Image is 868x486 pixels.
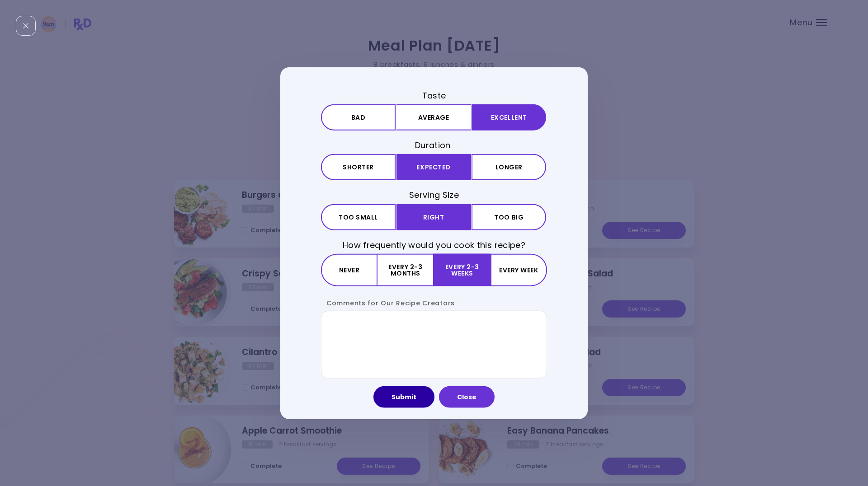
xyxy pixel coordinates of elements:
[339,214,378,220] span: Too small
[494,214,524,220] span: Too big
[472,204,546,230] button: Too big
[472,154,546,180] button: Longer
[472,104,546,131] button: Excellent
[434,253,490,286] button: Every 2-3 weeks
[396,104,471,131] button: Average
[16,16,36,36] div: Close
[321,253,377,286] button: Never
[321,204,396,230] button: Too small
[396,154,471,180] button: Expected
[321,154,396,180] button: Shorter
[439,386,495,407] button: Close
[396,204,471,230] button: Right
[321,104,396,131] button: Bad
[321,90,547,101] h3: Taste
[321,239,547,250] h3: How frequently would you cook this recipe?
[377,253,434,286] button: Every 2-3 months
[321,140,547,151] h3: Duration
[373,386,434,407] button: Submit
[321,189,547,201] h3: Serving Size
[491,253,547,286] button: Every week
[321,298,455,307] label: Comments for Our Recipe Creators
